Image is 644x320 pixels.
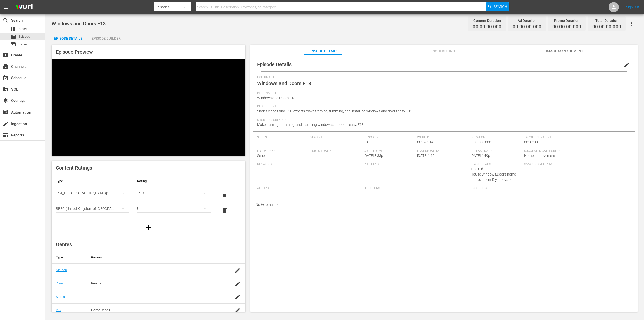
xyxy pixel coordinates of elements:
span: --- [364,191,367,195]
span: Schedule [3,75,9,81]
span: Asset [19,26,27,32]
span: Search [3,17,9,23]
span: Home Improvement [524,154,555,158]
span: Wurl ID: [417,136,468,140]
span: 00:30:00.000 [524,140,545,144]
span: edit [624,62,630,68]
span: Episode #: [364,136,415,140]
button: Search [486,2,509,11]
span: Producers [471,186,575,190]
span: Internal Title [257,91,629,95]
span: Asset [10,26,16,32]
span: Shorts videos and TOH experts make framing, trimming, and installing windows and doors easy. E13 [257,109,412,113]
span: Created On: [364,149,415,153]
span: Actors [257,186,361,190]
span: Short Description [257,118,629,122]
a: IAB [56,308,61,312]
span: delete [222,207,228,213]
span: --- [257,191,260,195]
span: 13 [364,140,368,144]
span: Description [257,105,629,109]
div: Promo Duration [552,17,581,24]
span: Release Date: [471,149,522,153]
th: Genres [87,251,224,264]
span: 00:00:00.000 [473,24,501,30]
a: Roku [56,281,63,285]
div: TVG [137,186,211,200]
span: Season: [310,136,361,140]
button: edit [621,59,633,71]
span: Ingestion [3,121,9,127]
span: Search [494,2,507,11]
span: External Title [257,76,629,80]
span: Entry Type: [257,149,308,153]
span: Episode Preview [56,49,93,55]
span: Windows and Doors E13 [257,80,311,86]
span: Publish Date: [310,149,361,153]
div: Content Duration [473,17,501,24]
span: --- [471,191,474,195]
span: 88378314 [417,140,433,144]
a: Sign Out [626,5,639,9]
span: --- [257,140,260,144]
button: Episode Builder [87,32,125,42]
span: Episode [10,34,16,40]
span: This Old House,Windows,Doors,home improvement,Diy,renovation [471,167,516,182]
div: U [137,201,211,216]
button: delete [219,204,231,216]
span: Episode Details [257,61,292,67]
span: 00:00:00.000 [471,140,491,144]
span: Episode [19,34,30,39]
button: Episode Details [49,32,87,42]
span: --- [257,167,260,171]
span: Series [10,41,16,47]
span: Suggested Categories: [524,149,629,153]
span: Overlays [3,98,9,104]
button: delete [219,189,231,201]
span: 00:00:00.000 [592,24,621,30]
span: Samsung VOD Row: [524,162,575,166]
span: Duration: [471,136,522,140]
div: Ad Duration [513,17,541,24]
th: Type [52,251,87,264]
span: Channels [3,64,9,70]
span: Windows and Doors E13 [52,21,106,27]
span: --- [524,167,527,171]
span: Episode Details [304,48,342,54]
div: Episode Details [49,32,87,44]
span: Series: [257,136,308,140]
span: Search Tags: [471,162,522,166]
span: Roku Tags: [364,162,468,166]
th: Type [52,175,133,187]
span: [DATE] 1:12p [417,154,437,158]
span: Scheduling [425,48,463,54]
div: USA_PR ([GEOGRAPHIC_DATA] ([GEOGRAPHIC_DATA])) [56,186,129,200]
span: 00:00:00.000 [552,24,581,30]
div: Total Duration [592,17,621,24]
span: Make framing, trimming, and installing windows and doors easy. E13 [257,123,364,127]
span: menu [3,4,9,10]
table: simple table [52,175,245,218]
span: --- [364,167,367,171]
span: Series [19,42,28,47]
span: delete [222,192,228,198]
img: ans4CAIJ8jUAAAAAAAAAAAAAAAAAAAAAAAAgQb4GAAAAAAAAAAAAAAAAAAAAAAAAJMjXAAAAAAAAAAAAAAAAAAAAAAAAgAT5G... [12,1,36,13]
span: Last Updated: [417,149,468,153]
span: --- [310,140,313,144]
span: --- [310,154,313,158]
div: Episode Builder [87,32,125,44]
span: [DATE] 3:33p [364,154,383,158]
span: Create [3,52,9,58]
a: Nielsen [56,268,67,272]
span: Series [257,154,266,158]
span: Keywords: [257,162,361,166]
span: Genres [56,241,72,247]
div: No External IDs [253,200,635,209]
span: Image Management [546,48,584,54]
div: BBFC (United Kingdom of [GEOGRAPHIC_DATA] and [GEOGRAPHIC_DATA] (the)) [56,201,129,216]
span: Directors [364,186,468,190]
a: Sinclair [56,295,67,299]
th: Rating [133,175,215,187]
span: Content Ratings [56,165,92,171]
span: 00:00:00.000 [513,24,541,30]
